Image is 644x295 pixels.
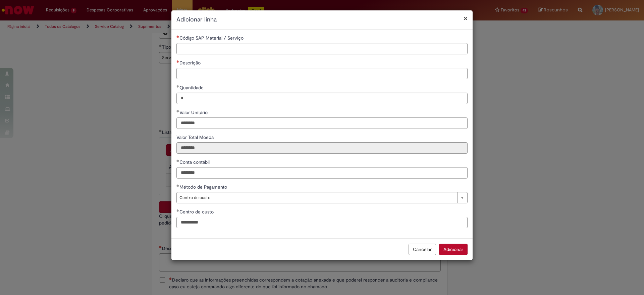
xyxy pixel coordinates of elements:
[176,117,468,129] input: Valor Unitário
[179,209,215,215] span: Centro de custo
[176,159,179,162] span: Obrigatório Preenchido
[409,244,436,255] button: Cancelar
[179,192,454,203] span: Centro de custo
[176,93,468,104] input: Quantidade
[439,244,468,255] button: Adicionar
[464,15,468,22] button: Fechar modal
[176,15,468,24] h2: Adicionar linha
[179,184,228,190] span: Método de Pagamento
[176,85,179,88] span: Obrigatório Preenchido
[176,209,179,212] span: Obrigatório Preenchido
[176,35,179,38] span: Necessários
[179,85,205,91] span: Quantidade
[176,217,468,228] input: Centro de custo
[176,110,179,112] span: Obrigatório Preenchido
[176,68,468,79] input: Descrição
[176,60,179,63] span: Necessários
[176,134,215,140] span: Somente leitura - Valor Total Moeda
[179,35,245,41] span: Código SAP Material / Serviço
[176,167,468,179] input: Conta contábil
[179,159,211,165] span: Conta contábil
[176,184,179,187] span: Obrigatório Preenchido
[176,43,468,54] input: Código SAP Material / Serviço
[179,109,209,115] span: Valor Unitário
[176,142,468,154] input: Valor Total Moeda
[179,60,202,66] span: Descrição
